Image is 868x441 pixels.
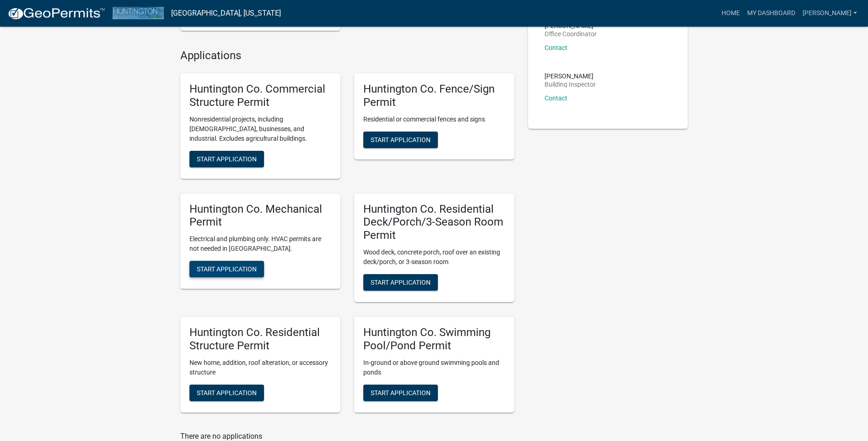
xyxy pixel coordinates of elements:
a: My Dashboard [744,5,799,22]
p: New home, addition, roof alteration, or accessory structure [189,358,331,377]
button: Start Application [189,261,264,277]
p: [PERSON_NAME] [545,22,597,29]
wm-workflow-list-section: Applications [180,49,514,419]
span: Start Application [197,389,257,396]
a: [PERSON_NAME] [799,5,861,22]
a: [GEOGRAPHIC_DATA], [US_STATE] [171,6,281,21]
span: Start Application [197,265,257,273]
button: Start Application [363,274,438,291]
button: Start Application [189,151,264,167]
p: Office Coordinator [545,31,597,37]
span: Start Application [371,279,431,286]
p: Building Inspector [545,81,596,88]
p: Nonresidential projects, including [DEMOGRAPHIC_DATA], businesses, and industrial. Excludes agric... [189,115,331,143]
a: Home [718,5,744,22]
img: Huntington County, Indiana [113,7,164,19]
h5: Huntington Co. Fence/Sign Permit [363,83,505,109]
a: Contact [545,44,567,51]
p: Residential or commercial fences and signs [363,115,505,124]
button: Start Application [363,132,438,148]
h4: Applications [180,49,514,62]
h5: Huntington Co. Swimming Pool/Pond Permit [363,326,505,353]
h5: Huntington Co. Residential Deck/Porch/3-Season Room Permit [363,203,505,242]
button: Start Application [363,385,438,401]
p: Electrical and plumbing only. HVAC permits are not needed in [GEOGRAPHIC_DATA]. [189,234,331,254]
a: Contact [545,94,567,102]
h5: Huntington Co. Commercial Structure Permit [189,83,331,109]
h5: Huntington Co. Mechanical Permit [189,203,331,229]
span: Start Application [371,389,431,396]
button: Start Application [189,385,264,401]
p: In-ground or above ground swimming pools and ponds [363,358,505,377]
span: Start Application [371,136,431,143]
h5: Huntington Co. Residential Structure Permit [189,326,331,353]
p: Wood deck, concrete porch, roof over an existing deck/porch, or 3-season room [363,248,505,267]
p: [PERSON_NAME] [545,73,596,79]
span: Start Application [197,155,257,162]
